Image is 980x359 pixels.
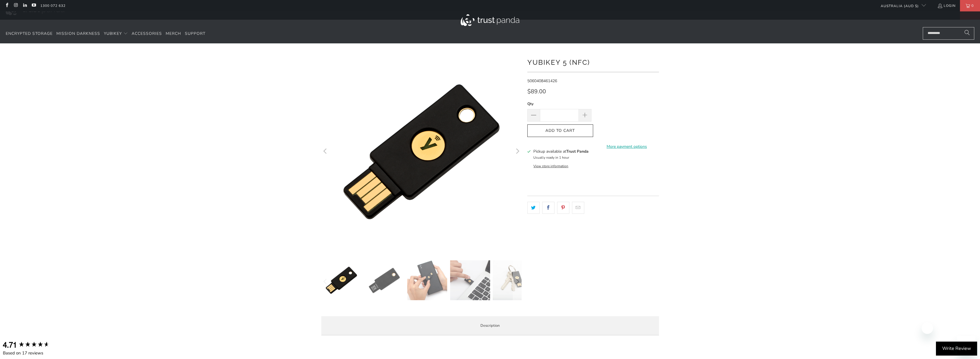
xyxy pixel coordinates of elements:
[450,260,490,300] img: YubiKey 5 (NFC) - Trust Panda
[533,155,569,160] small: Usually ready in 1 hour
[493,260,533,300] img: YubiKey 5 (NFC) - Trust Panda
[527,78,557,84] span: 5060408461426
[533,148,589,154] h3: Pickup available at
[527,101,591,107] label: Qty
[557,202,569,214] a: Share this on Pinterest
[595,144,659,150] a: More payment options
[922,322,933,334] iframe: Close message
[527,56,659,68] h1: YubiKey 5 (NFC)
[185,31,205,36] span: Support
[572,202,584,214] a: Email this to a friend
[3,340,17,350] div: 4.71
[527,88,546,95] span: $89.00
[461,14,519,26] img: Trust Panda Australia
[18,341,50,349] div: 4.71 star rating
[566,149,589,154] b: Trust Panda
[923,27,974,40] input: Search...
[936,342,977,356] div: Write Review
[4,3,9,8] a: Trust Panda Australia on Facebook
[104,27,128,41] summary: YubiKey
[40,3,66,9] a: 1300 072 632
[13,3,18,8] a: Trust Panda Australia on Instagram
[185,27,205,41] a: Support
[104,31,122,36] span: YubiKey
[166,31,181,36] span: Merch
[364,260,404,300] img: YubiKey 5 (NFC) - Trust Panda
[527,224,659,243] iframe: Reviews Widget
[533,128,587,133] span: Add to Cart
[31,3,36,8] a: Trust Panda Australia on YouTube
[321,260,330,303] button: Previous
[6,31,53,36] span: Encrypted Storage
[960,27,974,40] button: Search
[513,260,522,303] button: Next
[542,202,555,214] a: Share this on Facebook
[56,27,100,41] a: Mission Darkness
[937,3,956,9] a: Login
[321,316,659,335] label: Description
[6,27,205,41] nav: Translation missing: en.navigation.header.main_nav
[3,350,63,356] div: Based on 17 reviews
[3,340,63,350] div: Overall product rating out of 5: 4.71
[527,124,593,137] button: Add to Cart
[132,31,162,36] span: Accessories
[321,260,361,300] img: YubiKey 5 (NFC) - Trust Panda
[513,52,522,252] button: Next
[957,336,975,354] iframe: Button to launch messaging window
[166,27,181,41] a: Merch
[321,52,522,252] a: YubiKey 5 (NFC) - Trust Panda
[6,27,53,41] a: Encrypted Storage
[321,52,330,252] button: Previous
[533,164,568,168] button: View store information
[132,27,162,41] a: Accessories
[22,3,27,8] a: Trust Panda Australia on LinkedIn
[527,202,540,214] a: Share this on Twitter
[56,31,100,36] span: Mission Darkness
[407,260,447,300] img: YubiKey 5 (NFC) - Trust Panda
